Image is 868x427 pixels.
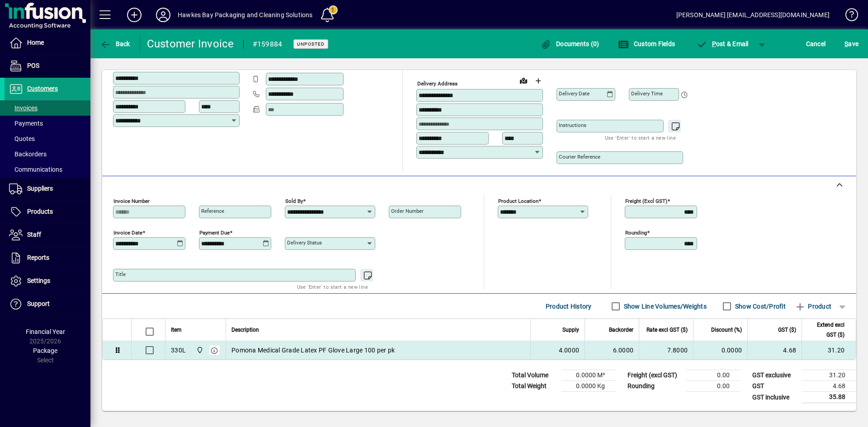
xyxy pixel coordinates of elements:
a: View on map [516,73,531,88]
a: Staff [5,224,90,246]
span: Settings [27,277,50,284]
button: Post & Email [692,36,753,52]
mat-label: Delivery date [559,90,590,97]
span: Support [27,300,50,307]
span: Reports [27,254,49,261]
mat-label: Rounding [625,230,647,236]
span: Extend excl GST ($) [807,320,844,340]
td: GST inclusive [748,392,802,403]
mat-label: Reference [201,208,224,214]
td: 35.88 [802,392,856,403]
span: 6.0000 [613,346,634,355]
span: Quotes [9,135,35,142]
label: Show Cost/Profit [733,302,786,311]
span: P [712,40,716,47]
a: Backorders [5,146,90,162]
span: Discount (%) [711,325,742,335]
span: Item [171,325,182,335]
a: Products [5,201,90,223]
span: Backorders [9,150,47,158]
button: Custom Fields [616,36,677,52]
td: 4.68 [802,381,856,392]
a: Settings [5,270,90,292]
td: 0.00 [686,370,741,381]
mat-label: Invoice date [113,230,142,236]
mat-label: Instructions [559,122,586,128]
span: Staff [27,231,41,238]
span: POS [27,62,39,69]
mat-label: Sold by [285,198,303,204]
td: Rounding [623,381,686,392]
span: Unposted [297,41,325,47]
button: Choose address [531,74,545,88]
td: 0.00 [686,381,741,392]
mat-label: Product location [498,198,538,204]
mat-hint: Use 'Enter' to start a new line [605,132,676,143]
mat-label: Payment due [199,230,230,236]
td: GST exclusive [748,370,802,381]
span: Description [231,325,259,335]
app-page-header-button: Back [90,36,140,52]
span: Documents (0) [541,40,599,47]
span: Product [795,299,831,314]
td: 31.20 [802,370,856,381]
span: Payments [9,120,43,127]
div: Customer Invoice [147,37,234,51]
div: 7.8000 [645,346,688,355]
span: 4.0000 [559,346,580,355]
a: Invoices [5,100,90,116]
span: Cancel [806,37,826,51]
mat-label: Courier Reference [559,154,600,160]
span: Custom Fields [618,40,675,47]
span: GST ($) [778,325,796,335]
button: Product History [542,298,595,314]
mat-label: Invoice number [113,198,150,204]
mat-hint: Use 'Enter' to start a new line [297,282,368,292]
span: Suppliers [27,185,53,192]
a: Reports [5,247,90,269]
span: Invoices [9,104,38,112]
td: 0.0000 Kg [561,381,616,392]
td: GST [748,381,802,392]
span: Pomona Medical Grade Latex PF Glove Large 100 per pk [231,346,395,355]
span: ost & Email [696,40,749,47]
button: Documents (0) [538,36,602,52]
span: Customers [27,85,58,92]
div: #159884 [253,37,283,52]
div: 330L [171,346,186,355]
a: Knowledge Base [839,2,857,31]
span: Central [194,345,204,355]
button: Save [842,36,861,52]
span: ave [844,37,859,51]
label: Show Line Volumes/Weights [622,302,707,311]
td: 0.0000 M³ [561,370,616,381]
mat-label: Delivery time [631,90,663,97]
mat-label: Title [115,271,126,277]
button: Profile [149,7,178,23]
span: Supply [562,325,579,335]
span: Product History [546,299,592,314]
td: Freight (excl GST) [623,370,686,381]
td: 31.20 [802,341,856,359]
span: Products [27,208,53,215]
mat-label: Order number [391,208,424,214]
mat-label: Delivery status [287,239,322,246]
a: Home [5,32,90,54]
td: Total Weight [507,381,561,392]
span: Rate excl GST ($) [646,325,688,335]
td: 4.68 [747,341,802,359]
a: Communications [5,162,90,177]
a: Payments [5,116,90,131]
span: S [844,40,848,47]
span: Package [33,347,57,354]
button: Cancel [804,36,828,52]
a: Suppliers [5,178,90,200]
mat-label: Freight (excl GST) [625,198,667,204]
a: Quotes [5,131,90,146]
button: Product [790,298,836,314]
span: Backorder [609,325,633,335]
span: Financial Year [26,328,65,335]
div: Hawkes Bay Packaging and Cleaning Solutions [178,8,313,22]
a: Support [5,293,90,315]
a: POS [5,55,90,77]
